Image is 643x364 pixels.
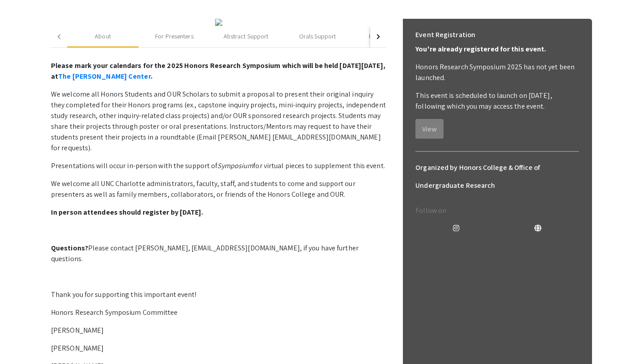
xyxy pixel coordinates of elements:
p: Thank you for supporting this important event! [51,289,386,300]
button: View [415,119,444,139]
p: Honors Research Symposium Committee [51,307,386,318]
div: For Presenters [155,32,193,41]
strong: Questions? [51,243,88,253]
p: Please contact [PERSON_NAME], [EMAIL_ADDRESS][DOMAIN_NAME], if you have further questions. [51,243,386,264]
p: Presentations will occur in-person with the support of for virtual pieces to supplement this event. [51,161,386,171]
h6: Event Registration [415,26,475,44]
p: Honors Research Symposium 2025 has not yet been launched. [415,62,579,83]
div: Orals Support [299,32,336,41]
img: 59b9fcbe-6bc5-4e6d-967d-67fe823bd54b.jpg [215,19,222,26]
div: About [95,32,111,41]
p: [PERSON_NAME] [51,343,386,354]
div: Poster Support [369,32,409,41]
strong: In person attendees should register by [DATE]. [51,207,203,217]
p: [PERSON_NAME] [51,325,386,336]
h6: Organized by Honors College & Office of Undergraduate Research [415,159,579,195]
div: Abstract Support [224,32,269,41]
p: We welcome all Honors Students and OUR Scholars to submit a proposal to present their original in... [51,89,386,153]
iframe: Chat [7,324,38,357]
em: Symposium [217,161,253,170]
a: The [PERSON_NAME] Center [58,72,150,81]
p: Follow on [415,205,579,216]
p: You're already registered for this event. [415,44,579,55]
p: This event is scheduled to launch on [DATE], following which you may access the event. [415,90,579,112]
p: We welcome all UNC Charlotte administrators, faculty, staff, and students to come and support our... [51,178,386,200]
strong: Please mark your calendars for the 2025 Honors Research Symposium which will be held [DATE][DATE]... [51,61,385,81]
